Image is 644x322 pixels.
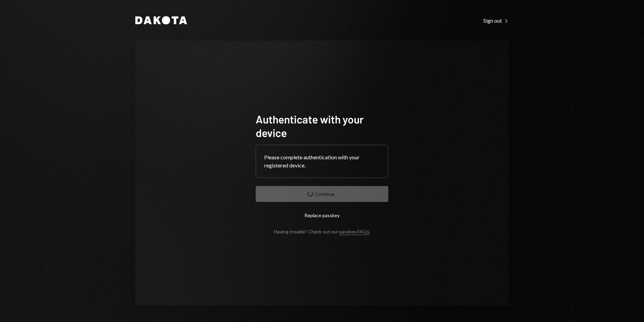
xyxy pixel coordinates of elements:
[274,229,370,234] div: Having trouble? Check out our .
[256,112,388,139] h1: Authenticate with your device
[483,17,509,24] a: Sign out
[256,207,388,223] button: Replace passkey
[339,229,369,235] a: passkey FAQs
[264,153,380,169] div: Please complete authentication with your registered device.
[483,17,509,24] div: Sign out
